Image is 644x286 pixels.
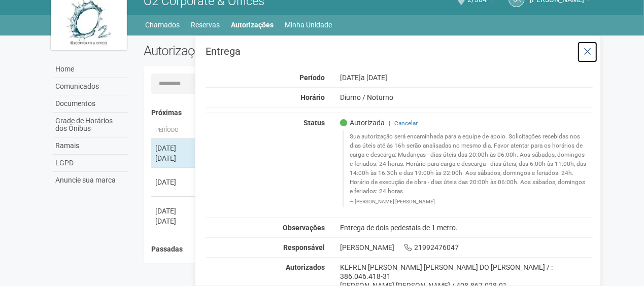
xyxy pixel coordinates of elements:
a: Reservas [191,18,220,32]
div: [DATE] [155,177,193,187]
div: KEFREN [PERSON_NAME] [PERSON_NAME] DO [PERSON_NAME] / : 386.046.418-31 [340,263,593,281]
div: [PERSON_NAME] 21992476047 [332,243,601,252]
h2: Autorizações [144,43,361,58]
h4: Passadas [151,245,586,253]
strong: Horário [300,93,325,101]
a: Autorizações [231,18,274,32]
a: Chamados [146,18,180,32]
a: Grade de Horários dos Ônibus [53,113,128,137]
strong: Responsável [283,243,325,252]
div: Entrega de dois pedestais de 1 metro. [332,223,601,232]
span: a [DATE] [361,74,387,82]
a: Anuncie sua marca [53,172,128,189]
div: [DATE] [155,216,193,226]
span: | [389,120,390,127]
div: [DATE] [155,206,193,216]
a: Ramais [53,137,128,155]
div: Diurno / Noturno [332,93,601,102]
h4: Próximas [151,109,586,117]
strong: Período [299,74,325,82]
a: Minha Unidade [285,18,332,32]
footer: [PERSON_NAME] [PERSON_NAME] [350,198,588,205]
a: Comunicados [53,78,128,95]
div: [DATE] [332,73,601,82]
strong: Observações [283,224,325,232]
th: Período [151,122,197,139]
strong: Status [303,119,325,127]
span: Autorizada [340,118,385,127]
div: [DATE] [155,143,193,153]
a: Home [53,61,128,78]
blockquote: Sua autorização será encaminhada para a equipe de apoio. Solicitações recebidas nos dias úteis at... [343,130,593,207]
a: Cancelar [394,120,418,127]
a: LGPD [53,155,128,172]
h3: Entrega [206,46,593,56]
div: [DATE] [155,153,193,163]
strong: Autorizados [286,263,325,271]
a: Documentos [53,95,128,113]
